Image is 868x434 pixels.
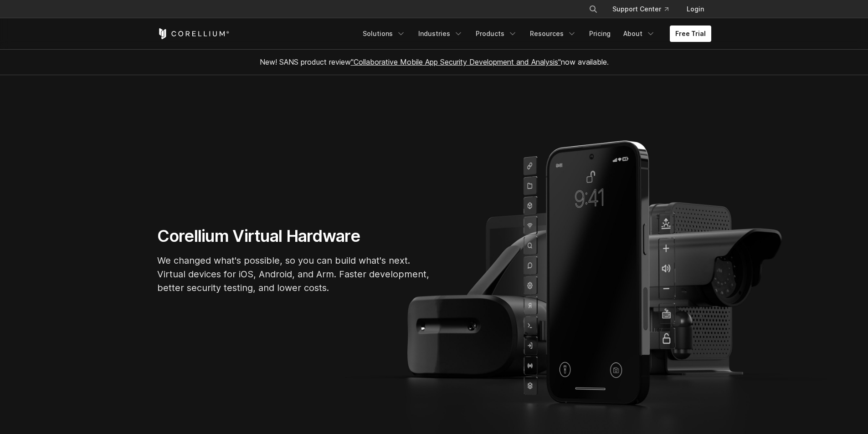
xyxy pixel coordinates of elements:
[618,26,661,42] a: About
[470,26,523,42] a: Products
[357,26,711,42] div: Navigation Menu
[585,1,601,17] button: Search
[584,26,616,42] a: Pricing
[351,57,561,66] a: "Collaborative Mobile App Security Development and Analysis"
[157,226,431,246] h1: Corellium Virtual Hardware
[413,26,468,42] a: Industries
[578,1,711,17] div: Navigation Menu
[679,1,711,17] a: Login
[524,26,582,42] a: Resources
[157,254,431,295] p: We changed what's possible, so you can build what's next. Virtual devices for iOS, Android, and A...
[605,1,676,17] a: Support Center
[357,26,411,42] a: Solutions
[157,28,230,39] a: Corellium Home
[670,26,711,42] a: Free Trial
[260,57,609,66] span: New! SANS product review now available.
